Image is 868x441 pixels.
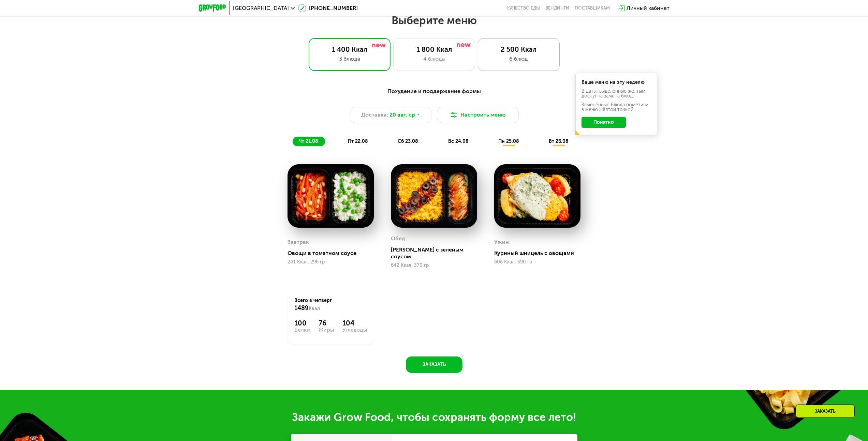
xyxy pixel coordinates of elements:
[582,80,651,85] div: Ваше меню на эту неделю
[627,4,670,12] div: Личный кабинет
[582,117,626,128] button: Понятно
[582,103,651,112] div: Заменённые блюда пометили в меню жёлтой точкой.
[294,319,310,327] div: 100
[391,246,483,260] div: [PERSON_NAME] с зеленым соусом
[298,4,358,12] a: [PHONE_NUMBER]
[796,405,855,418] div: Заказать
[406,356,462,373] button: Заказать
[545,5,569,11] a: Вендинги
[575,5,610,11] div: поставщикам
[294,297,367,312] div: Всего в четверг
[389,111,415,119] span: 20 авг, ср
[391,233,405,244] div: Обед
[549,138,569,144] span: вт 26.08
[316,45,383,54] div: 1 400 Ккал
[316,55,383,63] div: 3 блюда
[342,327,367,333] div: Углеводы
[294,304,309,312] span: 1489
[348,138,368,144] span: пт 22.08
[309,306,320,311] span: Ккал
[400,45,468,54] div: 1 800 Ккал
[288,237,309,247] div: Завтрак
[494,259,580,265] div: 606 Ккал, 390 гр
[494,250,586,257] div: Куриный шницель с овощами
[582,89,651,98] div: В даты, выделенные желтым, доступна замена блюд.
[448,138,469,144] span: вс 24.08
[288,259,374,265] div: 241 Ккал, 296 гр
[398,138,418,144] span: сб 23.08
[485,45,553,54] div: 2 500 Ккал
[485,55,553,63] div: 6 блюд
[391,263,477,268] div: 642 Ккал, 370 гр
[319,327,334,333] div: Жиры
[233,5,289,11] span: [GEOGRAPHIC_DATA]
[437,107,519,123] button: Настроить меню
[294,327,310,333] div: Белки
[342,319,367,327] div: 104
[232,87,636,96] div: Похудение и поддержание формы
[22,14,846,27] h2: Выберите меню
[498,138,519,144] span: пн 25.08
[319,319,334,327] div: 76
[299,138,318,144] span: чт 21.08
[361,111,388,119] span: Доставка:
[507,5,540,11] a: Качество еды
[494,237,509,247] div: Ужин
[288,250,379,257] div: Овощи в томатном соусе
[400,55,468,63] div: 4 блюда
